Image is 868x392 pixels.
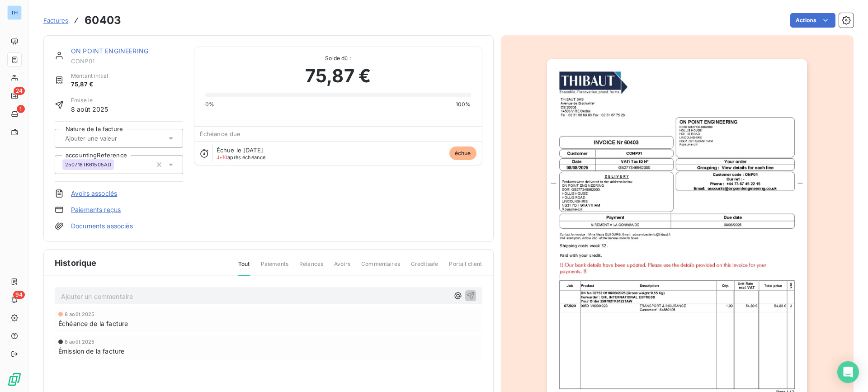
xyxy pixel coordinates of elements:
[299,260,323,275] span: Relances
[71,80,108,89] span: 75,87 €
[837,361,859,383] div: Open Intercom Messenger
[71,47,148,55] a: ON POINT ENGINEERING
[7,5,22,20] div: TH
[65,312,95,317] span: 8 août 2025
[71,104,108,114] span: 8 août 2025
[261,260,288,275] span: Paiements
[17,105,25,113] span: 1
[64,134,155,142] input: Ajouter une valeur
[71,57,183,65] span: CONP01
[58,319,128,328] span: Échéance de la facture
[411,260,439,275] span: Creditsafe
[14,87,25,95] span: 24
[217,146,263,154] span: Échue le [DATE]
[71,222,133,231] a: Documents associés
[361,260,400,275] span: Commentaires
[58,346,124,356] span: Émission de la facture
[205,54,471,62] span: Solde dû :
[456,100,471,109] span: 100%
[205,100,214,109] span: 0%
[449,146,476,160] span: échue
[71,96,108,104] span: Émise le
[217,155,266,160] span: après échéance
[43,16,68,25] a: Factures
[65,162,111,167] span: 250718TK61505AD
[7,89,21,103] a: 24
[7,107,21,121] a: 1
[65,339,95,345] span: 8 août 2025
[334,260,350,275] span: Avoirs
[71,189,117,198] a: Avoirs associés
[217,154,228,161] span: J+10
[7,372,22,387] img: Logo LeanPay
[43,17,68,24] span: Factures
[85,12,121,28] h3: 60403
[13,291,25,299] span: 94
[55,257,97,269] span: Historique
[790,13,835,28] button: Actions
[305,62,371,90] span: 75,87 €
[71,72,108,80] span: Montant initial
[200,130,241,137] span: Échéance due
[238,260,250,276] span: Tout
[449,260,482,275] span: Portail client
[71,205,121,214] a: Paiements reçus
